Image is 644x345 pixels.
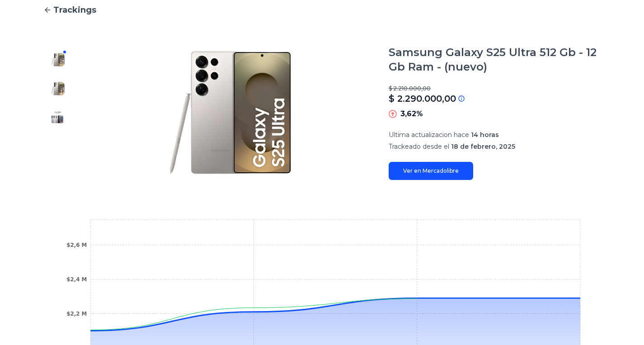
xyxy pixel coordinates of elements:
[43,4,601,16] a: Trackings
[53,4,96,16] span: Trackings
[66,242,87,248] tspan: $2,6 M
[51,81,65,96] img: Samsung Galaxy S25 Ultra 512 Gb - 12 Gb Ram - (nuevo)
[389,162,473,180] a: Ver en Mercadolibre
[51,52,65,67] img: Samsung Galaxy S25 Ultra 512 Gb - 12 Gb Ram - (nuevo)
[389,92,456,105] p: $ 2.290.000,00
[66,276,87,283] tspan: $2,4 M
[389,85,601,92] p: $ 2.210.000,00
[389,45,601,74] h1: Samsung Galaxy S25 Ultra 512 Gb - 12 Gb Ram - (nuevo)
[90,45,371,180] img: Samsung Galaxy S25 Ultra 512 Gb - 12 Gb Ram - (nuevo)
[451,142,515,151] span: 18 de febrero, 2025
[66,311,87,317] tspan: $2,2 M
[51,110,65,125] img: Samsung Galaxy S25 Ultra 512 Gb - 12 Gb Ram - (nuevo)
[389,131,469,139] span: Ultima actualizacion hace
[389,142,449,151] span: Trackeado desde el
[471,131,499,139] span: 14 horas
[400,109,423,119] p: 3,62%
